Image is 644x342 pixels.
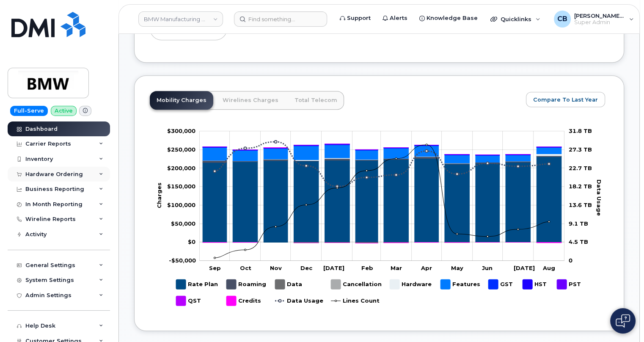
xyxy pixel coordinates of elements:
[167,201,195,208] tspan: $100,000
[569,201,592,208] tspan: 13.6 TB
[569,220,588,227] tspan: 9.1 TB
[138,11,223,27] a: BMW Manufacturing Co LLC
[176,276,582,309] g: Legend
[569,183,592,190] tspan: 18.2 TB
[513,265,534,271] tspan: [DATE]
[569,257,572,264] tspan: 0
[323,265,344,271] tspan: [DATE]
[188,238,195,245] tspan: $0
[167,164,195,171] g: $0
[167,146,195,153] tspan: $250,000
[334,10,377,27] a: Support
[167,164,195,171] tspan: $200,000
[226,276,267,292] g: Roaming
[300,265,312,271] tspan: Dec
[226,292,261,309] g: Credits
[331,276,382,292] g: Cancellation
[390,14,407,22] span: Alerts
[542,265,555,271] tspan: Aug
[167,127,195,134] g: $0
[440,276,480,292] g: Features
[523,276,548,292] g: HST
[167,127,195,134] tspan: $300,000
[361,265,373,271] tspan: Feb
[171,220,195,227] tspan: $50,000
[288,91,344,110] a: Total Telecom
[169,257,196,264] g: $0
[482,265,493,271] tspan: Jun
[209,265,221,271] tspan: Sep
[167,183,195,190] g: $0
[488,276,514,292] g: GST
[176,292,202,309] g: QST
[413,10,484,27] a: Knowledge Base
[275,276,303,292] g: Data
[167,183,195,190] tspan: $150,000
[569,164,592,171] tspan: 22.7 TB
[203,145,561,163] g: Features
[557,276,582,292] g: PST
[169,257,196,264] tspan: -$50,000
[569,127,592,134] tspan: 31.8 TB
[574,12,625,19] span: [PERSON_NAME] [PERSON_NAME]
[150,91,213,110] a: Mobility Charges
[390,276,432,292] g: Hardware
[569,146,592,153] tspan: 27.3 TB
[484,11,546,28] div: Quicklinks
[203,157,561,242] g: Rate Plan
[171,220,195,227] g: $0
[557,14,567,24] span: CB
[331,292,380,309] g: Lines Count
[275,292,323,309] g: Data Usage
[270,265,281,271] tspan: Nov
[390,265,402,271] tspan: Mar
[526,92,605,107] button: Compare To Last Year
[234,11,327,27] input: Find something...
[533,96,598,104] span: Compare To Last Year
[156,127,608,309] g: Chart
[420,265,432,271] tspan: Apr
[548,11,640,28] div: Chris Brian
[451,265,463,271] tspan: May
[156,182,162,208] tspan: Charges
[596,179,603,216] tspan: Data Usage
[574,19,625,26] span: Super Admin
[167,146,195,153] g: $0
[216,91,285,110] a: Wirelines Charges
[347,14,371,22] span: Support
[377,10,413,27] a: Alerts
[501,16,531,22] span: Quicklinks
[239,265,251,271] tspan: Oct
[569,238,588,245] tspan: 4.5 TB
[176,276,218,292] g: Rate Plan
[427,14,478,22] span: Knowledge Base
[616,314,630,328] img: Open chat
[167,201,195,208] g: $0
